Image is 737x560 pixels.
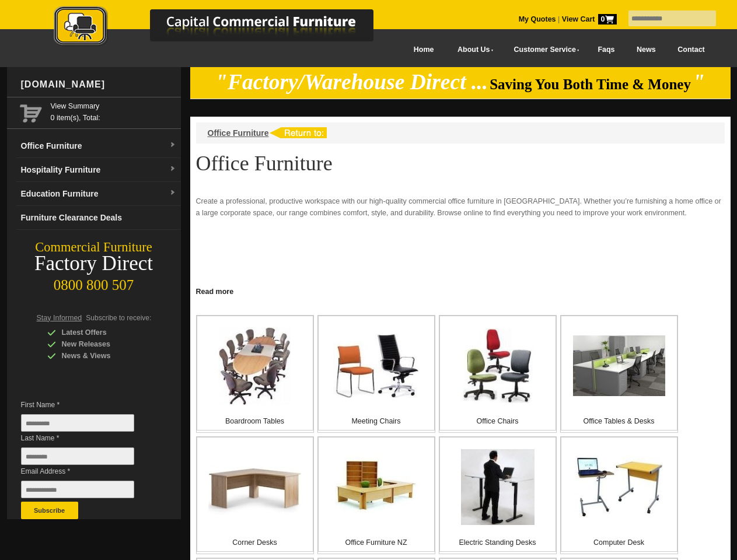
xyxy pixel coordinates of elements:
[333,334,419,398] img: Meeting Chairs
[7,271,181,293] div: 0800 800 507
[439,436,557,554] a: Electric Standing Desks Electric Standing Desks
[219,327,291,405] img: Boardroom Tables
[197,415,313,427] p: Boardroom Tables
[21,447,134,465] input: Last Name *
[21,414,134,432] input: First Name *
[16,134,181,158] a: Office Furnituredropdown
[51,100,176,112] a: View Summary
[445,37,501,63] a: About Us
[47,350,158,362] div: News & Views
[561,415,677,427] p: Office Tables & Desks
[560,15,616,23] a: View Cart0
[519,15,556,23] a: My Quotes
[440,537,556,548] p: Electric Standing Desks
[7,239,181,256] div: Commercial Furniture
[86,314,151,322] span: Subscribe to receive:
[21,481,134,498] input: Email Address *
[269,127,327,138] img: return to
[196,436,314,554] a: Corner Desks Corner Desks
[21,502,78,519] button: Subscribe
[196,152,725,174] h1: Office Furniture
[460,328,535,403] img: Office Chairs
[208,457,301,517] img: Corner Desks
[16,158,181,182] a: Hospitality Furnituredropdown
[21,432,152,444] span: Last Name *
[47,327,158,338] div: Latest Offers
[196,315,314,433] a: Boardroom Tables Boardroom Tables
[573,335,665,396] img: Office Tables & Desks
[560,436,678,554] a: Computer Desk Computer Desk
[7,256,181,272] div: Factory Direct
[626,37,666,63] a: News
[22,6,430,52] a: Capital Commercial Furniture Logo
[22,6,430,48] img: Capital Commercial Furniture Logo
[16,206,181,230] a: Furniture Clearance Deals
[16,67,181,102] div: [DOMAIN_NAME]
[196,195,725,219] p: Create a professional, productive workspace with our high-quality commercial office furniture in ...
[562,15,617,23] strong: View Cart
[335,454,418,521] img: Office Furniture NZ
[21,399,152,411] span: First Name *
[197,537,313,548] p: Corner Desks
[561,537,677,548] p: Computer Desk
[693,70,705,94] em: "
[190,283,731,297] a: Click to read more
[501,37,586,63] a: Customer Service
[587,37,626,63] a: Faqs
[215,70,488,94] em: "Factory/Warehouse Direct ...
[47,338,158,350] div: New Releases
[440,415,556,427] p: Office Chairs
[461,449,535,525] img: Electric Standing Desks
[666,37,715,63] a: Contact
[317,315,435,433] a: Meeting Chairs Meeting Chairs
[490,76,691,92] span: Saving You Both Time & Money
[16,182,181,206] a: Education Furnituredropdown
[169,166,176,173] img: dropdown
[208,128,269,138] a: Office Furniture
[560,315,678,433] a: Office Tables & Desks Office Tables & Desks
[21,466,152,477] span: Email Address *
[169,142,176,149] img: dropdown
[319,537,434,548] p: Office Furniture NZ
[317,436,435,554] a: Office Furniture NZ Office Furniture NZ
[598,14,617,24] span: 0
[575,456,663,519] img: Computer Desk
[169,190,176,197] img: dropdown
[51,100,176,122] span: 0 item(s), Total:
[319,415,434,427] p: Meeting Chairs
[37,314,82,322] span: Stay Informed
[439,315,557,433] a: Office Chairs Office Chairs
